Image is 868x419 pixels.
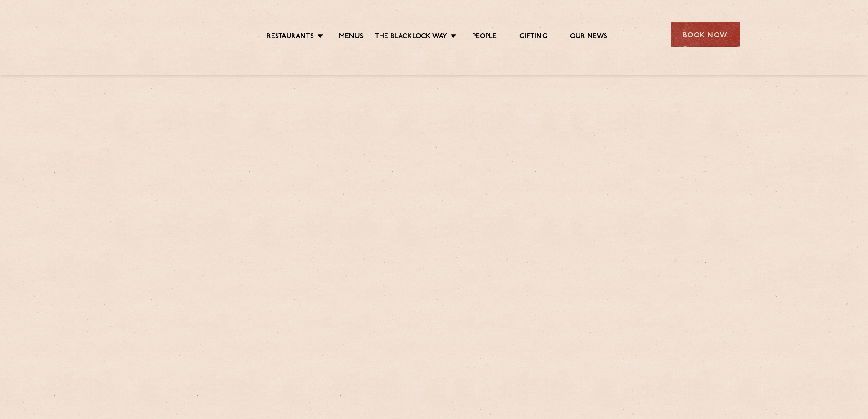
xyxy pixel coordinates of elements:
img: svg%3E [129,9,208,61]
a: Gifting [519,32,547,42]
a: The Blacklock Way [375,32,447,42]
a: Our News [570,32,608,42]
a: People [472,32,497,42]
a: Menus [339,32,364,42]
a: Restaurants [267,32,314,42]
div: Book Now [671,22,740,47]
